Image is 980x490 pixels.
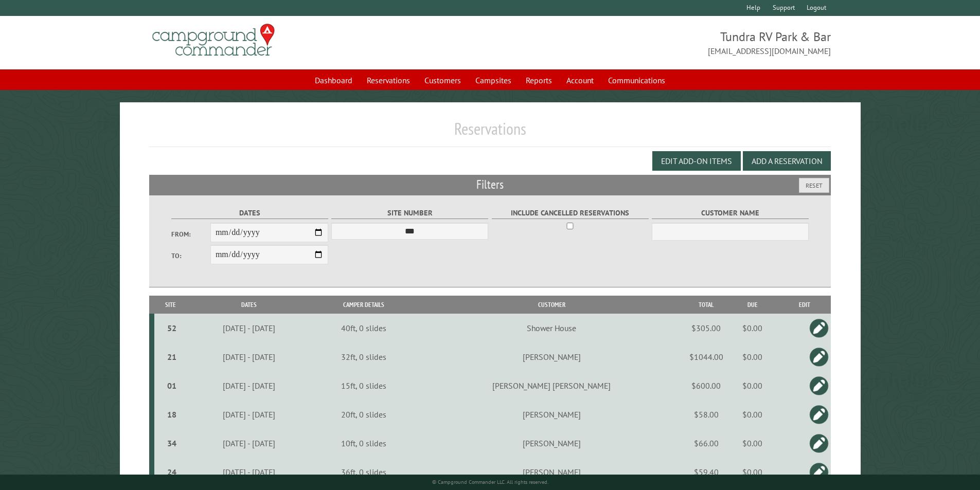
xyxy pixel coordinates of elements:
[158,352,186,362] div: 21
[149,20,278,60] img: Campground Commander
[417,296,686,314] th: Customer
[149,175,831,194] h2: Filters
[686,429,727,458] td: $66.00
[171,251,210,261] label: To:
[189,467,309,477] div: [DATE] - [DATE]
[727,458,778,487] td: $0.00
[418,70,467,90] a: Customers
[310,296,417,314] th: Camper Details
[310,429,417,458] td: 10ft, 0 slides
[158,467,186,477] div: 24
[727,429,778,458] td: $0.00
[686,371,727,400] td: $600.00
[187,296,310,314] th: Dates
[309,70,359,90] a: Dashboard
[189,409,309,420] div: [DATE] - [DATE]
[778,296,831,314] th: Edit
[727,371,778,400] td: $0.00
[331,207,488,219] label: Site Number
[361,70,416,90] a: Reservations
[149,119,831,147] h1: Reservations
[602,70,671,90] a: Communications
[560,70,600,90] a: Account
[158,438,186,448] div: 34
[310,342,417,371] td: 32ft, 0 slides
[743,151,831,171] button: Add a Reservation
[490,28,831,57] span: Tundra RV Park & Bar [EMAIL_ADDRESS][DOMAIN_NAME]
[520,70,558,90] a: Reports
[154,296,187,314] th: Site
[310,314,417,342] td: 40ft, 0 slides
[417,400,686,429] td: [PERSON_NAME]
[417,371,686,400] td: [PERSON_NAME] [PERSON_NAME]
[727,342,778,371] td: $0.00
[158,380,186,391] div: 01
[189,380,309,391] div: [DATE] - [DATE]
[469,70,518,90] a: Campsites
[652,151,741,171] button: Edit Add-on Items
[158,409,186,420] div: 18
[686,342,727,371] td: $1044.00
[417,314,686,342] td: Shower House
[727,400,778,429] td: $0.00
[799,178,829,193] button: Reset
[652,207,809,219] label: Customer Name
[727,314,778,342] td: $0.00
[310,371,417,400] td: 15ft, 0 slides
[686,296,727,314] th: Total
[417,342,686,371] td: [PERSON_NAME]
[171,229,210,239] label: From:
[189,438,309,448] div: [DATE] - [DATE]
[310,400,417,429] td: 20ft, 0 slides
[189,323,309,333] div: [DATE] - [DATE]
[432,479,548,485] small: © Campground Commander LLC. All rights reserved.
[686,400,727,429] td: $58.00
[686,314,727,342] td: $305.00
[492,207,649,219] label: Include Cancelled Reservations
[727,296,778,314] th: Due
[417,429,686,458] td: [PERSON_NAME]
[171,207,328,219] label: Dates
[310,458,417,487] td: 36ft, 0 slides
[417,458,686,487] td: [PERSON_NAME]
[189,352,309,362] div: [DATE] - [DATE]
[686,458,727,487] td: $59.40
[158,323,186,333] div: 52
